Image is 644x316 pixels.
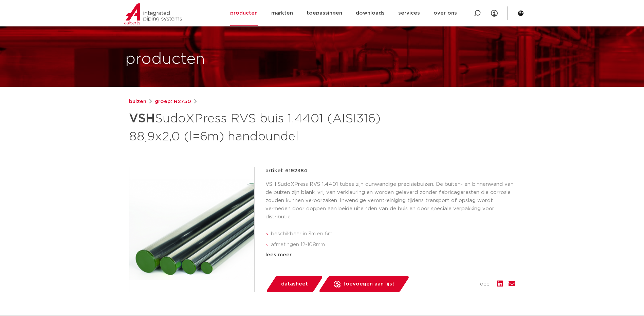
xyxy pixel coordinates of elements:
[271,229,515,239] li: beschikbaar in 3m en 6m
[129,98,146,106] a: buizen
[480,280,492,288] span: deel:
[265,251,515,259] div: lees meer
[129,108,384,145] h1: SudoXPress RVS buis 1.4401 (AISI316) 88,9x2,0 (l=6m) handbundel
[281,279,308,290] span: datasheet
[265,167,307,175] p: artikel: 6192384
[343,279,394,290] span: toevoegen aan lijst
[265,180,515,221] p: VSH SudoXPress RVS 1.4401 tubes zijn dunwandige precisiebuizen. De buiten- en binnenwand van de b...
[265,276,323,292] a: datasheet
[129,167,254,292] img: Product Image for VSH SudoXPress RVS buis 1.4401 (AISI316) 88,9x2,0 (l=6m) handbundel
[271,239,515,250] li: afmetingen 12-108mm
[155,98,191,106] a: groep: R2750
[125,48,205,70] h1: producten
[129,113,155,125] strong: VSH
